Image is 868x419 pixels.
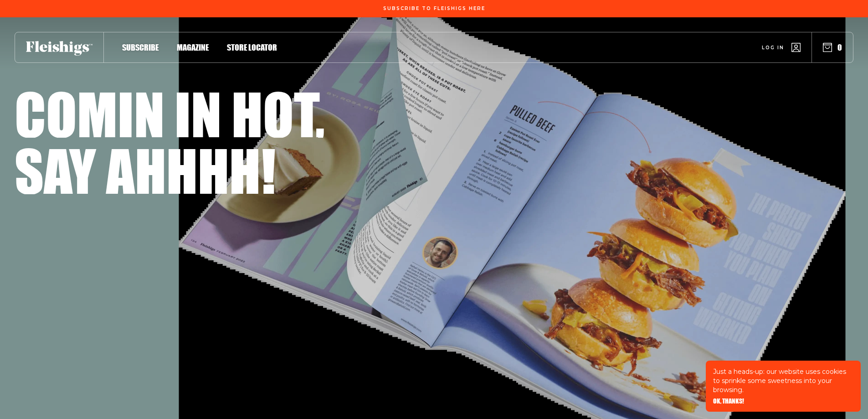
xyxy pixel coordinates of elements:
span: Subscribe To Fleishigs Here [383,6,485,11]
a: Subscribe To Fleishigs Here [381,6,487,10]
a: Magazine [177,41,209,53]
p: Just a heads-up: our website uses cookies to sprinkle some sweetness into your browsing. [713,367,853,394]
button: 0 [823,42,842,52]
a: Subscribe [122,41,159,53]
h1: Comin in hot, [15,85,325,142]
span: Subscribe [122,42,159,52]
a: Store locator [227,41,277,53]
h1: Say ahhhh! [15,142,276,198]
button: OK, THANKS! [713,398,744,404]
span: Log in [762,44,784,51]
span: Magazine [177,42,209,52]
span: Store locator [227,42,277,52]
a: Log in [762,43,801,52]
